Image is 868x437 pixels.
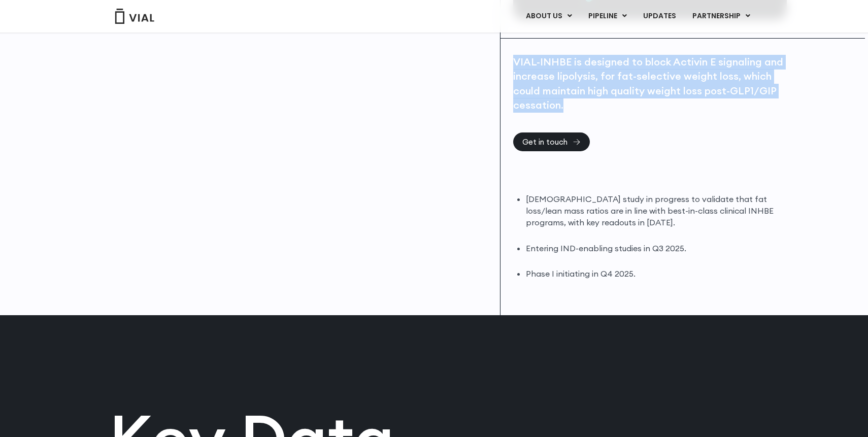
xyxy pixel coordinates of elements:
img: Vial Logo [114,9,155,24]
a: PARTNERSHIPMenu Toggle [684,8,758,25]
a: Get in touch [513,132,590,151]
div: VIAL-INHBE is designed to block Activin E signaling and increase lipolysis, for fat-selective wei... [513,55,784,113]
li: [DEMOGRAPHIC_DATA] study in progress to validate that fat loss/lean mass ratios are in line with ... [526,193,784,228]
span: Get in touch [522,138,567,146]
a: PIPELINEMenu Toggle [580,8,635,25]
a: UPDATES [635,8,684,25]
li: Entering IND-enabling studies in Q3 2025. [526,243,784,254]
a: ABOUT USMenu Toggle [518,8,580,25]
li: Phase I initiating in Q4 2025. [526,268,784,280]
